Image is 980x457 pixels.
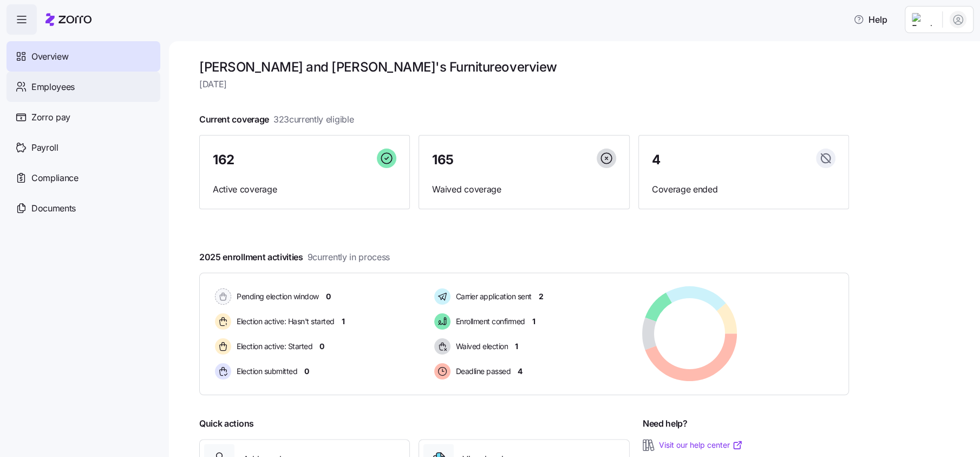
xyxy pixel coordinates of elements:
[308,250,390,264] span: 9 currently in process
[304,366,309,377] span: 0
[453,291,532,302] span: Carrier application sent
[6,72,160,102] a: Employees
[453,316,525,327] span: Enrollment confirmed
[659,440,743,450] a: Visit our help center
[199,78,849,91] span: [DATE]
[532,316,535,327] span: 1
[432,153,454,166] span: 165
[273,113,354,126] span: 323 currently eligible
[6,193,160,223] a: Documents
[515,341,518,352] span: 1
[432,183,616,196] span: Waived coverage
[199,250,390,264] span: 2025 enrollment activities
[453,341,508,352] span: Waived election
[213,153,234,166] span: 162
[213,183,396,196] span: Active coverage
[853,13,887,26] span: Help
[31,50,68,63] span: Overview
[31,80,75,94] span: Employees
[518,366,522,377] span: 4
[6,163,160,193] a: Compliance
[652,183,835,196] span: Coverage ended
[6,132,160,163] a: Payroll
[233,291,319,302] span: Pending election window
[31,111,70,124] span: Zorro pay
[643,417,688,430] span: Need help?
[233,366,297,377] span: Election submitted
[453,366,511,377] span: Deadline passed
[6,41,160,72] a: Overview
[912,13,933,26] img: Employer logo
[845,9,896,30] button: Help
[31,202,76,215] span: Documents
[652,153,661,166] span: 4
[31,141,58,155] span: Payroll
[539,291,544,302] span: 2
[342,316,345,327] span: 1
[326,291,331,302] span: 0
[199,113,354,126] span: Current coverage
[31,171,79,185] span: Compliance
[199,59,849,75] h1: [PERSON_NAME] and [PERSON_NAME]'s Furniture overview
[6,102,160,132] a: Zorro pay
[199,417,254,430] span: Quick actions
[233,316,335,327] span: Election active: Hasn't started
[233,341,312,352] span: Election active: Started
[319,341,324,352] span: 0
